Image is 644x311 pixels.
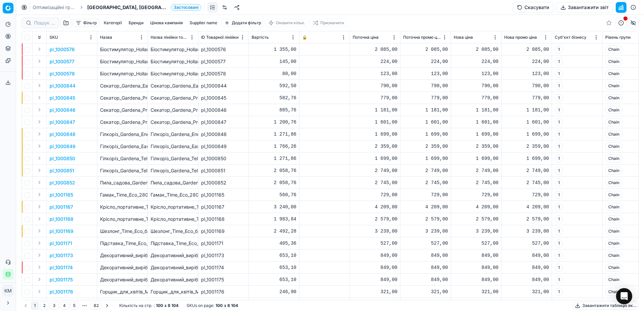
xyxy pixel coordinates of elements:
p: Декоративний_виріб_Greenware_у_вигляді_ліхтарика_бірюзовий_(133469) [100,264,145,271]
div: 2 359,00 [403,143,448,150]
button: Expand [35,239,43,247]
span: 1 [555,154,563,163]
p: pl_1001167 [50,204,73,210]
button: Завантажити звіт [556,2,613,13]
span: 1 [555,251,563,260]
input: Пошук по SKU або назві [34,20,55,26]
span: 1 [555,167,563,175]
span: Chain [605,154,622,163]
div: 729,00 [403,192,448,198]
button: pl_1000851 [50,167,74,174]
button: Expand [35,300,43,308]
span: 1 [555,239,563,247]
span: Нова ціна [454,35,473,40]
span: Вартість [252,35,269,40]
div: pl_1000851 [201,167,246,174]
div: 849,00 [353,252,397,259]
p: Шезлонг_Time_Eco_блакитний_(ТЕ-017АТК) [100,228,145,235]
button: Додати фільтр [221,19,264,27]
div: 2 579,00 [454,216,498,222]
p: Секатор_Gardena_EasyCut_обвідний_20_мм_(12230-20.000.00) [100,82,145,89]
div: 123,00 [353,70,397,77]
p: pl_1000578 [50,70,75,77]
span: 1 [555,130,563,138]
div: 849,00 [504,264,549,271]
div: 80,00 [252,70,296,77]
span: 1 [555,227,563,235]
span: 1 [555,106,563,114]
div: Open Intercom Messenger [616,288,632,304]
span: Chain [605,179,622,187]
div: 2 745,00 [454,179,498,186]
button: Expand [35,203,43,211]
div: Біостимулятор_Holland_Farming_Кропмакс_50_мл [151,70,195,77]
div: pl_1000577 [201,58,246,65]
button: Expand [35,178,43,186]
div: 3 240,00 [252,204,296,210]
p: Гамак_Time_Eco_280x140_см_нейлон_зелено-помаранчевий_(ТЕ-1835) [100,192,145,198]
div: 145,00 [252,58,296,65]
button: Фільтр [73,19,100,27]
button: Expand [35,263,43,271]
div: 790,00 [353,82,397,89]
button: pl_1001175 [50,276,73,283]
div: 527,00 [403,240,448,247]
div: 2 085,00 [454,46,498,53]
div: Секатор_Gardena_PremiumCut_Pro_Dry_Wood_з_ковадлом_24_мм_(12250-20.000.00) [151,107,195,113]
div: 1 601,00 [504,119,549,126]
div: pl_1001167 [201,204,246,210]
div: 123,00 [403,70,448,77]
p: Секатор_Gardena_PremiumCut_Flex_S-XL_обвідний_24_мм_(12252-20.000.00) [100,119,145,126]
button: pl_1001171 [50,240,72,247]
div: 1 181,00 [504,107,549,113]
button: 2 [40,302,49,310]
p: Біостимулятор_Holland_Farming_Кропмакс_1_л [100,46,145,53]
button: 5 [70,302,78,310]
button: Expand [35,251,43,259]
button: Expand [35,57,43,65]
p: Підставка_Time_Eco_для_парасолі_пластик_біла_(ТЕ-20) [100,240,145,247]
button: Expand [35,130,43,138]
button: Expand [35,191,43,199]
div: 582,76 [252,95,296,101]
div: 2 749,00 [454,167,498,174]
div: 729,00 [454,192,498,198]
span: [GEOGRAPHIC_DATA], [GEOGRAPHIC_DATA] і городЗастосовані [87,4,201,11]
div: 4 209,00 [454,204,498,210]
div: 849,00 [504,252,549,259]
button: 82 [91,302,102,310]
div: 2 745,00 [353,179,397,186]
span: Chain [605,82,622,90]
div: pl_1000847 [201,119,246,126]
div: 849,00 [454,264,498,271]
div: 1 699,00 [454,155,498,162]
div: 1 181,00 [403,107,448,113]
p: pl_1000847 [50,119,75,126]
div: pl_1000844 [201,82,246,89]
div: 2 359,00 [504,143,549,150]
div: Гілкоріз_Gardena_TeleCut_Pro_S_обвідний_50_мм_(12040-20.000.00) [151,167,195,174]
div: pl_1001169 [201,228,246,235]
div: 405,36 [252,240,296,247]
button: Оновити кільк. [265,19,309,27]
div: 1 355,00 [252,46,296,53]
p: Секатор_Gardena_PremiumCut_Pro_Dry_Wood_з_ковадлом_24_мм_(12250-20.000.00) [100,107,145,113]
div: 3 239,00 [353,228,397,235]
button: Expand [35,287,43,296]
div: 1 181,00 [454,107,498,113]
button: Expand [35,94,43,102]
span: Chain [605,58,622,66]
div: Гілкоріз_Gardena_EasyCut_L_обвідний_45_мм_(12031-20.000.00) [151,143,195,150]
p: Секатор_Gardena_PremiumCut_Flex_S-M_обвідний_24_мм_(12242-20.000.00) [100,95,145,101]
div: 2 745,00 [504,179,549,186]
div: Шезлонг_Time_Eco_блакитний_(ТЕ-017АТК) [151,228,195,235]
button: 1 [31,302,39,310]
div: pl_1000578 [201,70,246,77]
p: Пила_садова_Gardena_CombiSystem_StarCut_340_мм_(12083-20.000.00) [100,179,145,186]
div: 3 239,00 [403,228,448,235]
p: Декоративний_виріб_Greenware__у_вигляді_ліхтарика_білий_(133466) [100,252,145,259]
div: pl_1000845 [201,95,246,101]
button: pl_1000850 [50,155,75,162]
